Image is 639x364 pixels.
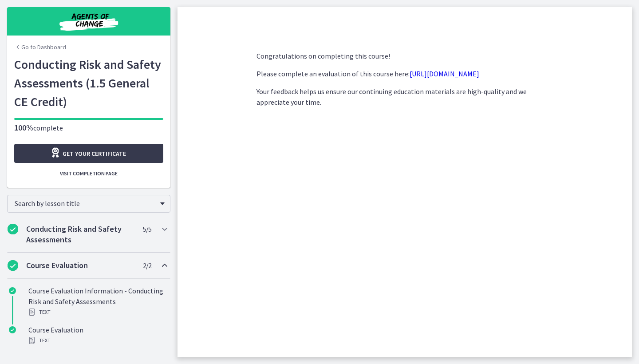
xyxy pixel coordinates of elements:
span: Get your certificate [63,148,126,159]
i: Completed [9,287,16,294]
h1: Conducting Risk and Safety Assessments (1.5 General CE Credit) [14,55,163,111]
div: Text [28,335,167,346]
a: Go to Dashboard [14,43,66,51]
i: Completed [8,260,18,271]
span: 2 / 2 [143,260,151,271]
p: Congratulations on completing this course! [256,51,553,61]
button: Visit completion page [14,166,163,181]
img: Agents of Change [35,11,142,32]
div: Course Evaluation [28,324,167,346]
a: [URL][DOMAIN_NAME] [410,69,479,78]
span: 5 / 5 [143,224,151,234]
p: Your feedback helps us ensure our continuing education materials are high-quality and we apprecia... [256,86,553,107]
div: Course Evaluation Information - Conducting Risk and Safety Assessments [28,285,167,317]
h2: Conducting Risk and Safety Assessments [26,224,134,245]
span: 100% [14,123,33,133]
i: Completed [8,224,18,234]
span: Visit completion page [60,170,118,177]
div: Search by lesson title [7,195,170,213]
p: Please complete an evaluation of this course here: [256,68,553,79]
a: Get your certificate [14,144,163,163]
div: Text [28,307,167,317]
span: Search by lesson title [15,199,156,208]
i: Completed [9,326,16,333]
h2: Course Evaluation [26,260,134,271]
p: complete [14,123,163,133]
i: Opens in a new window [50,147,63,158]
